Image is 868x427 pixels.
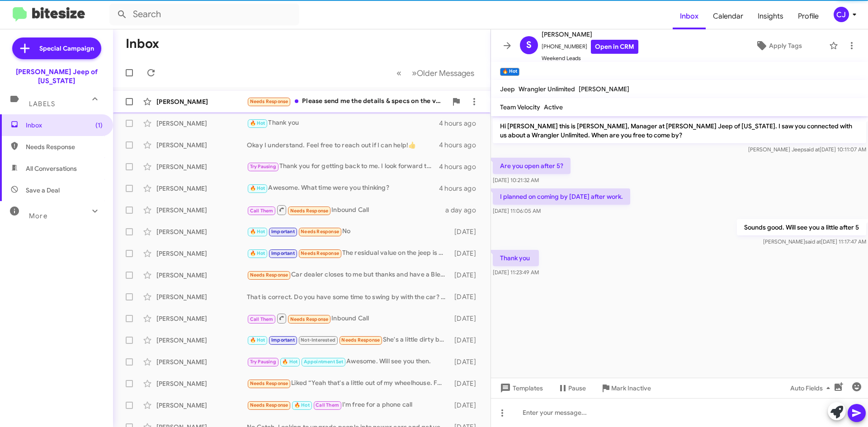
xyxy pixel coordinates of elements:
[247,183,439,193] div: Awesome. What time were you thinking?
[542,54,638,63] span: Weekend Leads
[568,380,586,396] span: Pause
[450,314,483,323] div: [DATE]
[250,316,274,322] span: Call Them
[250,380,288,386] span: Needs Response
[250,99,288,104] span: Needs Response
[826,7,858,22] button: CJ
[156,184,247,193] div: [PERSON_NAME]
[250,272,288,278] span: Needs Response
[791,3,826,29] a: Profile
[156,206,247,215] div: [PERSON_NAME]
[247,118,439,128] div: Thank you
[26,121,103,130] span: Inbox
[498,380,543,396] span: Templates
[500,68,519,76] small: 🔥 Hot
[301,250,339,256] span: Needs Response
[493,118,866,143] p: Hi [PERSON_NAME] this is [PERSON_NAME], Manager at [PERSON_NAME] Jeep of [US_STATE]. I saw you co...
[29,100,55,108] span: Labels
[156,292,247,301] div: [PERSON_NAME]
[450,292,483,301] div: [DATE]
[156,249,247,258] div: [PERSON_NAME]
[750,3,791,29] span: Insights
[271,337,295,343] span: Important
[250,185,265,191] span: 🔥 Hot
[804,146,820,153] span: said at
[341,337,380,343] span: Needs Response
[493,250,539,266] p: Thank you
[26,142,103,151] span: Needs Response
[611,380,651,396] span: Mark Inactive
[301,229,339,235] span: Needs Response
[156,401,247,410] div: [PERSON_NAME]
[39,44,94,53] span: Special Campaign
[247,96,447,107] div: Please send me the details & specs on the vehicle to which you are referring. Thank you
[156,314,247,323] div: [PERSON_NAME]
[271,229,295,235] span: Important
[290,208,329,214] span: Needs Response
[26,186,60,195] span: Save a Deal
[519,85,575,93] span: Wrangler Unlimited
[591,40,638,54] a: Open in CRM
[834,7,849,22] div: CJ
[439,162,483,171] div: 4 hours ago
[783,380,841,396] button: Auto Fields
[439,119,483,128] div: 4 hours ago
[769,38,802,54] span: Apply Tags
[763,238,866,245] span: [PERSON_NAME] [DATE] 11:17:47 AM
[247,292,450,301] div: That is correct. Do you have some time to swing by with the car? I only need about 10-20 minutes ...
[493,158,571,174] p: Are you open after 5?
[271,250,295,256] span: Important
[493,207,541,214] span: [DATE] 11:06:05 AM
[156,97,247,106] div: [PERSON_NAME]
[493,269,539,276] span: [DATE] 11:23:49 AM
[250,250,265,256] span: 🔥 Hot
[542,40,638,54] span: [PHONE_NUMBER]
[500,103,540,111] span: Team Velocity
[109,4,299,25] input: Search
[493,177,539,183] span: [DATE] 10:21:32 AM
[412,67,417,79] span: »
[450,357,483,366] div: [DATE]
[29,212,47,220] span: More
[790,380,834,396] span: Auto Fields
[406,64,480,82] button: Next
[247,270,450,280] div: Car dealer closes to me but thanks and have a Bless DAY 🙏🙏🙏
[396,67,401,79] span: «
[732,38,825,54] button: Apply Tags
[156,162,247,171] div: [PERSON_NAME]
[500,85,515,93] span: Jeep
[250,359,276,365] span: Try Pausing
[450,379,483,388] div: [DATE]
[156,336,247,345] div: [PERSON_NAME]
[247,226,450,237] div: No
[282,359,297,365] span: 🔥 Hot
[491,380,550,396] button: Templates
[294,402,310,408] span: 🔥 Hot
[550,380,593,396] button: Pause
[593,380,658,396] button: Mark Inactive
[544,103,563,111] span: Active
[417,68,474,78] span: Older Messages
[250,164,276,169] span: Try Pausing
[706,3,750,29] a: Calendar
[450,336,483,345] div: [DATE]
[250,120,265,126] span: 🔥 Hot
[156,141,247,150] div: [PERSON_NAME]
[247,161,439,172] div: Thank you for getting back to me. I look forward to earning your business.
[450,227,483,236] div: [DATE]
[526,38,532,52] span: S
[450,401,483,410] div: [DATE]
[493,188,630,205] p: I planned on coming by [DATE] after work.
[439,184,483,193] div: 4 hours ago
[439,141,483,150] div: 4 hours ago
[247,313,450,324] div: Inbound Call
[250,208,274,214] span: Call Them
[156,357,247,366] div: [PERSON_NAME]
[250,337,265,343] span: 🔥 Hot
[316,402,339,408] span: Call Them
[156,227,247,236] div: [PERSON_NAME]
[542,29,638,40] span: [PERSON_NAME]
[737,219,866,235] p: Sounds good. Will see you a little after 5
[290,316,329,322] span: Needs Response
